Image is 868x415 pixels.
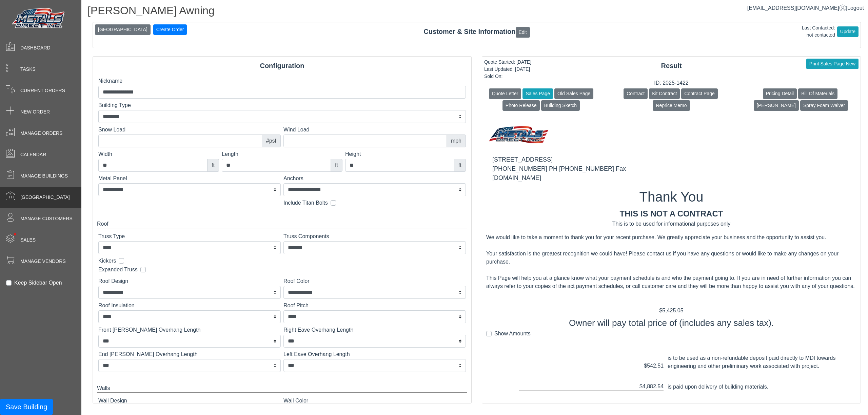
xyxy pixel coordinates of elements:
button: Quote Letter [489,88,521,99]
div: is paid upon delivery of building materials. [668,383,849,391]
label: Show Amounts [494,330,531,338]
button: [GEOGRAPHIC_DATA] [95,24,151,35]
label: Include Titan Bolts [283,199,328,207]
button: Building Sketch [541,100,580,111]
img: MD logo [486,123,553,149]
div: This is to be used for informational purposes only [486,220,856,228]
button: Contract Page [681,88,718,99]
button: Photo Release [502,100,540,111]
button: Pricing Detail [763,88,797,99]
label: Wall Design [98,397,281,405]
label: Front [PERSON_NAME] Overhang Length [98,326,281,334]
label: Wall Color [283,397,466,405]
span: Logout [847,5,864,11]
div: Customer & Site Information [93,26,861,37]
label: Height [345,150,466,158]
label: Roof Insulation [98,302,281,310]
div: [STREET_ADDRESS] [PHONE_NUMBER] PH [PHONE_NUMBER] Fax [DOMAIN_NAME] [486,149,856,189]
div: ft [207,159,219,172]
button: Create Order [153,24,187,35]
button: Sales Page [522,88,553,99]
span: Dashboard [20,44,51,51]
button: Print Sales Page New [806,59,859,69]
span: $5,425.05 [659,308,683,313]
span: • [6,223,24,245]
label: Roof Design [98,277,281,285]
span: Manage Vendors [20,258,66,265]
label: Metal Panel [98,174,281,183]
div: Last Contacted: not contacted [802,24,835,39]
button: Reprice Memo [653,100,690,111]
label: Kickers [98,257,116,265]
span: Manage Orders [20,130,62,137]
span: Manage Buildings [20,172,68,180]
button: Bill Of Materials [798,88,837,99]
label: Anchors [283,174,466,183]
label: Wind Load [283,126,466,134]
label: Truss Components [283,232,466,241]
div: Roof [97,220,467,228]
label: Left Eave Overhang Length [283,350,466,358]
div: Last Updated: [DATE] [484,66,531,73]
div: Walls [97,384,467,393]
a: [EMAIL_ADDRESS][DOMAIN_NAME] [747,5,846,11]
button: Kit Contract [649,88,680,99]
button: Old Sales Page [554,88,593,99]
div: | [747,4,864,12]
h1: [PERSON_NAME] Awning [87,4,866,19]
label: Roof Color [283,277,466,285]
div: is to be used as a non-refundable deposit paid directly to MDI towards engineering and other prel... [668,354,849,370]
div: mph [447,134,466,147]
div: This is not a contract [486,208,856,220]
span: Current Orders [20,87,65,94]
div: Sold On: [484,73,531,80]
span: $542.51 [644,363,664,369]
label: Truss Type [98,232,281,241]
label: Expanded Truss [98,266,138,274]
div: We would like to take a moment to thank you for your recent purchase. We greatly appreciate your ... [486,233,856,290]
label: Roof Pitch [283,302,466,310]
span: New Order [20,108,50,116]
label: End [PERSON_NAME] Overhang Length [98,350,281,358]
div: Owner will pay total price of (includes any sales tax). [486,316,856,330]
div: #psf [262,134,281,147]
button: Update [837,26,859,37]
span: Sales [20,236,36,244]
div: Configuration [93,61,471,71]
span: $4,882.54 [639,383,664,389]
label: Right Eave Overhang Length [283,326,466,334]
label: Building Type [98,101,466,109]
div: ID: 2025-1422 [482,79,861,87]
label: Nickname [98,77,466,85]
label: Keep Sidebar Open [14,279,62,287]
button: Spray Foam Waiver [800,100,848,111]
label: Length [222,150,342,158]
span: Calendar [20,151,46,158]
h1: Thank You [486,189,856,205]
div: ft [331,159,342,172]
label: Snow Load [98,126,281,134]
label: Width [98,150,219,158]
span: [GEOGRAPHIC_DATA] [20,194,70,201]
div: ft [454,159,466,172]
span: Manage Customers [20,215,73,222]
button: Contract [624,88,648,99]
button: [PERSON_NAME] [754,100,799,111]
div: Result [482,61,861,71]
img: Metals Direct Inc Logo [10,6,68,31]
button: Edit [516,27,530,38]
span: Tasks [20,66,36,73]
div: Quote Started: [DATE] [484,59,531,66]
